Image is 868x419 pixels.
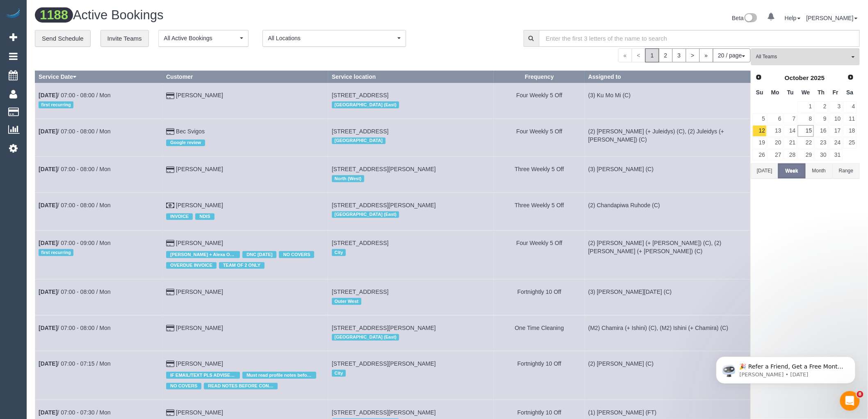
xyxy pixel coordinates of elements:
[843,113,857,124] a: 11
[166,383,201,389] span: NO COVERS
[618,48,632,62] span: «
[585,83,751,119] td: Assigned to
[494,315,585,351] td: Frequency
[829,137,843,149] a: 24
[818,89,825,96] span: Thursday
[771,89,779,96] span: Monday
[332,99,491,110] div: Location
[39,325,57,331] b: [DATE]
[494,279,585,315] td: Frequency
[494,231,585,279] td: Frequency
[263,30,406,47] button: All Locations
[39,249,73,256] span: first recurring
[778,163,805,179] button: Week
[5,8,21,20] img: Automaid Logo
[787,89,794,96] span: Tuesday
[332,334,399,341] span: [GEOGRAPHIC_DATA] (East)
[494,83,585,119] td: Frequency
[751,48,860,61] ol: All Teams
[279,251,314,258] span: NO COVERS
[767,137,783,149] a: 20
[332,92,388,98] span: [STREET_ADDRESS]
[39,288,57,295] b: [DATE]
[328,71,494,83] th: Service location
[704,339,868,397] iframe: Intercom notifications message
[332,249,346,256] span: City
[164,34,238,42] span: All Active Bookings
[39,240,57,246] b: [DATE]
[494,119,585,156] td: Frequency
[845,72,857,83] a: Next
[39,409,57,416] b: [DATE]
[35,83,163,119] td: Schedule date
[39,288,111,295] a: [DATE]/ 07:00 - 08:00 / Mon
[811,74,825,81] span: 2025
[166,240,174,246] i: Credit Card Payment
[176,288,223,295] a: [PERSON_NAME]
[585,192,751,230] td: Assigned to
[332,128,388,135] span: [STREET_ADDRESS]
[753,137,767,149] a: 19
[659,48,673,62] a: 2
[176,360,223,367] a: [PERSON_NAME]
[35,30,91,47] a: Send Schedule
[39,360,57,367] b: [DATE]
[713,48,751,62] button: 20 / page
[328,192,494,230] td: Service location
[332,409,436,416] span: [STREET_ADDRESS][PERSON_NAME]
[166,262,217,269] span: OVERDUE INVOICE
[39,92,57,98] b: [DATE]
[847,89,854,96] span: Saturday
[829,101,843,112] a: 3
[328,83,494,119] td: Service location
[732,15,758,21] a: Beta
[166,410,174,416] i: Credit Card Payment
[332,370,346,376] span: City
[843,101,857,112] a: 4
[332,202,436,208] span: [STREET_ADDRESS][PERSON_NAME]
[35,192,163,230] td: Schedule date
[585,315,751,351] td: Assigned to
[39,202,57,208] b: [DATE]
[645,48,659,62] span: 1
[815,113,828,124] a: 9
[815,101,828,112] a: 2
[328,157,494,192] td: Service location
[332,296,491,307] div: Location
[806,163,833,179] button: Month
[219,262,265,269] span: TEAM OF 2 ONLY
[163,351,329,400] td: Customer
[857,391,863,398] span: 8
[166,289,174,295] i: Credit Card Payment
[332,360,436,367] span: [STREET_ADDRESS][PERSON_NAME]
[242,372,316,378] span: Must read profile notes before altering [PERSON_NAME]
[39,92,111,98] a: [DATE]/ 07:00 - 08:00 / Mon
[166,167,174,173] i: Credit Card Payment
[815,137,828,149] a: 23
[332,298,361,305] span: Outer West
[163,315,329,351] td: Customer
[163,71,329,83] th: Customer
[802,89,810,96] span: Wednesday
[815,149,828,160] a: 30
[756,89,763,96] span: Sunday
[756,74,762,80] span: Prev
[204,383,278,389] span: READ NOTES BEFORE CONTACTING ABOUT ACCESS
[332,247,491,258] div: Location
[798,137,813,149] a: 22
[751,163,778,179] button: [DATE]
[166,251,240,258] span: [PERSON_NAME] + Alexa ONLY
[332,240,388,246] span: [STREET_ADDRESS]
[163,231,329,279] td: Customer
[585,157,751,192] td: Assigned to
[847,74,854,80] span: Next
[39,128,111,135] a: [DATE]/ 07:00 - 08:00 / Mon
[39,128,57,135] b: [DATE]
[753,149,767,160] a: 26
[39,166,111,172] a: [DATE]/ 07:00 - 08:00 / Mon
[176,128,205,135] a: Bec Svigos
[163,192,329,230] td: Customer
[686,48,700,62] a: >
